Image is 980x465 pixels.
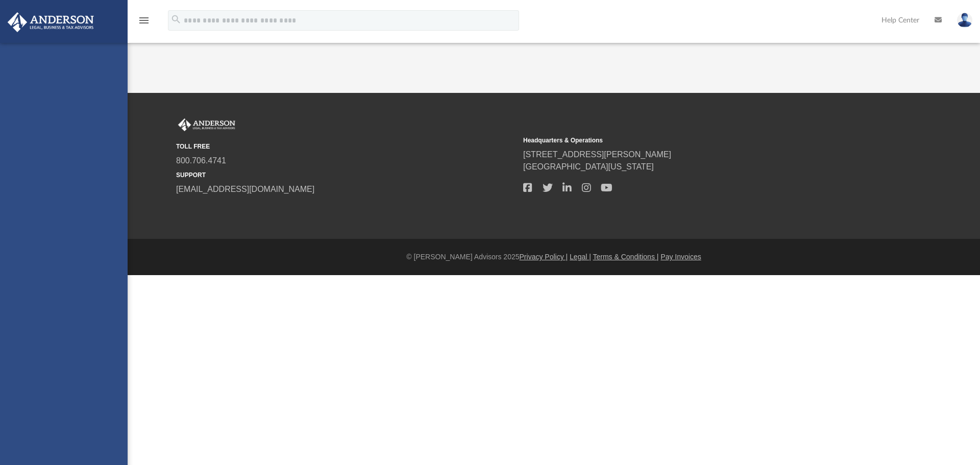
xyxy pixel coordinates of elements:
a: [EMAIL_ADDRESS][DOMAIN_NAME] [176,185,314,193]
small: SUPPORT [176,170,516,180]
a: 800.706.4741 [176,156,226,165]
img: Anderson Advisors Platinum Portal [176,118,237,132]
a: [GEOGRAPHIC_DATA][US_STATE] [523,162,654,171]
small: Headquarters & Operations [523,136,863,145]
a: Legal | [570,253,591,261]
a: Pay Invoices [660,253,701,261]
a: Terms & Conditions | [593,253,659,261]
a: Privacy Policy | [520,253,568,261]
a: menu [138,19,150,27]
small: TOLL FREE [176,142,516,151]
div: © [PERSON_NAME] Advisors 2025 [128,252,980,262]
img: Anderson Advisors Platinum Portal [5,12,97,32]
i: search [170,14,182,25]
img: User Pic [957,13,972,28]
i: menu [138,14,150,27]
a: [STREET_ADDRESS][PERSON_NAME] [523,150,671,159]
